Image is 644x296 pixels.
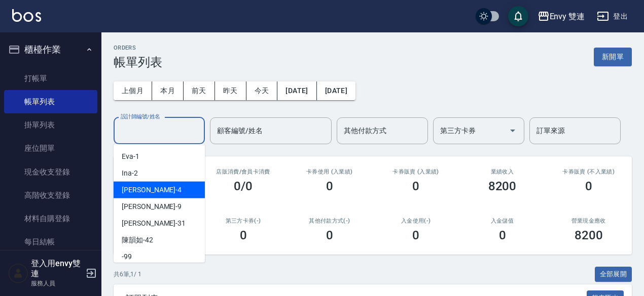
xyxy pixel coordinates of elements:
[4,36,97,63] button: 櫃檯作業
[122,151,139,162] span: Eva -1
[122,235,153,245] span: 陳韻如 -42
[471,218,533,224] h2: 入金儲值
[12,9,41,22] img: Logo
[122,218,186,229] span: [PERSON_NAME] -31
[499,228,506,242] h3: 0
[299,168,361,175] h2: 卡券使用 (入業績)
[488,179,517,193] h3: 8200
[550,10,585,23] div: Envy 雙連
[31,259,83,279] h5: 登入用envy雙連
[4,160,97,184] a: 現金收支登錄
[594,48,632,66] button: 新開單
[317,81,355,100] button: [DATE]
[152,81,184,100] button: 本月
[326,179,333,193] h3: 0
[412,228,419,242] h3: 0
[184,81,215,100] button: 前天
[240,228,247,242] h3: 0
[122,168,138,179] span: Ina -2
[114,45,162,51] h2: ORDERS
[8,263,28,283] img: Person
[385,218,447,224] h2: 入金使用(-)
[508,6,528,26] button: save
[4,230,97,253] a: 每日結帳
[558,218,620,224] h2: 營業現金應收
[122,251,132,262] span: -99
[585,179,592,193] h3: 0
[505,122,521,139] button: Open
[575,228,603,242] h3: 8200
[593,7,632,26] button: 登出
[326,228,333,242] h3: 0
[299,218,361,224] h2: 其他付款方式(-)
[234,179,253,193] h3: 0/0
[4,67,97,90] a: 打帳單
[4,184,97,207] a: 高階收支登錄
[121,113,160,120] label: 設計師編號/姓名
[215,81,246,100] button: 昨天
[122,201,182,212] span: [PERSON_NAME] -9
[4,90,97,113] a: 帳單列表
[412,179,419,193] h3: 0
[558,168,620,175] h2: 卡券販賣 (不入業績)
[31,279,83,288] p: 服務人員
[212,218,274,224] h2: 第三方卡券(-)
[595,267,632,282] button: 全部展開
[4,137,97,160] a: 座位開單
[122,185,182,195] span: [PERSON_NAME] -4
[533,6,589,27] button: Envy 雙連
[4,207,97,230] a: 材料自購登錄
[471,168,533,175] h2: 業績收入
[4,113,97,137] a: 掛單列表
[277,81,316,100] button: [DATE]
[594,52,632,61] a: 新開單
[114,81,152,100] button: 上個月
[385,168,447,175] h2: 卡券販賣 (入業績)
[114,270,141,279] p: 共 6 筆, 1 / 1
[246,81,278,100] button: 今天
[114,55,162,69] h3: 帳單列表
[212,168,274,175] h2: 店販消費 /會員卡消費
